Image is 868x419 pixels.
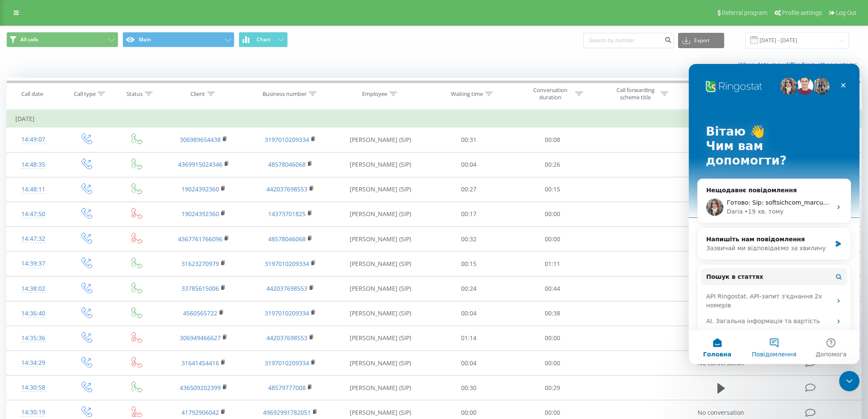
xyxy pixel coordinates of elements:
[334,227,427,251] td: [PERSON_NAME] (SIP)
[511,127,594,152] td: 00:08
[73,90,95,98] div: Call type
[334,127,427,152] td: [PERSON_NAME] (SIP)
[613,87,658,101] div: Call forwarding scheme title
[427,326,511,350] td: 01:14
[15,131,52,148] div: 14:49:07
[268,210,306,218] a: 14373701825
[334,351,427,376] td: [PERSON_NAME] (SIP)
[334,301,427,326] td: [PERSON_NAME] (SIP)
[427,301,511,326] td: 00:04
[427,152,511,177] td: 00:04
[427,177,511,202] td: 00:27
[427,351,511,376] td: 00:04
[147,14,162,29] div: Закрити
[239,32,288,47] button: Chart
[181,359,219,367] a: 31641454416
[18,208,75,217] span: Пошук в статтях
[427,376,511,400] td: 00:30
[266,334,307,342] a: 442037698553
[181,284,219,292] a: 33785615006
[266,185,307,193] a: 442037698553
[698,359,744,367] span: No conversation
[181,260,219,268] a: 31623270979
[839,371,859,391] iframe: Intercom live chat
[334,276,427,301] td: [PERSON_NAME] (SIP)
[678,33,724,48] button: Export
[14,287,42,293] span: Головна
[265,359,309,367] a: 3197010209334
[427,227,511,251] td: 00:32
[257,37,271,43] span: Chart
[511,227,594,251] td: 00:00
[583,33,674,48] input: Search by number
[12,249,158,265] div: AI. Загальна інформація та вартість
[334,202,427,226] td: [PERSON_NAME] (SIP)
[265,136,309,144] a: 3197010209334
[15,255,52,272] div: 14:39:37
[427,127,511,152] td: 00:31
[334,326,427,350] td: [PERSON_NAME] (SIP)
[511,202,594,226] td: 00:00
[263,90,307,98] div: Business number
[180,334,221,342] a: 306949466627
[689,64,859,364] iframe: Intercom live chat
[738,61,862,69] a: When data may differ from other systems
[190,90,205,98] div: Client
[334,152,427,177] td: [PERSON_NAME] (SIP)
[427,276,511,301] td: 00:24
[12,204,158,221] button: Пошук в статтях
[15,280,52,297] div: 14:38:02
[126,90,143,98] div: Status
[427,202,511,226] td: 00:17
[722,9,767,16] span: Referral program
[178,160,222,168] a: 4369915024346
[511,152,594,177] td: 00:26
[21,90,43,98] div: Call date
[7,110,862,127] td: [DATE]
[180,384,221,392] a: 436509202399
[181,185,219,193] a: 19024392360
[183,309,217,317] a: 4560565722
[15,156,52,173] div: 14:48:35
[181,210,219,218] a: 19024392360
[38,135,417,142] span: Готово: Sip: softsichcom_marcus Password: [SECURITY_DATA]"J5i Підкажіть, будь ласка, ще чимось мо...
[268,384,306,392] a: 48579777008
[20,36,38,43] span: All calls
[114,266,171,300] button: Допомога
[38,143,54,152] div: Daria
[334,251,427,276] td: [PERSON_NAME] (SIP)
[15,330,52,347] div: 14:35:36
[511,276,594,301] td: 00:44
[18,180,143,189] div: Зазвичай ми відповідаємо за хвилину
[15,231,52,247] div: 14:47:32
[511,326,594,350] td: 00:00
[6,32,118,47] button: All calls
[178,235,222,243] a: 4367761766096
[63,287,108,293] span: Повідомлення
[511,301,594,326] td: 00:38
[836,9,856,16] span: Log Out
[15,181,52,198] div: 14:48:11
[511,351,594,376] td: 00:00
[18,228,143,246] div: API Ringostat. API-запит з'єднання 2х номерів
[268,235,306,243] a: 48578046068
[15,206,52,223] div: 14:47:50
[15,305,52,322] div: 14:36:40
[18,171,143,180] div: Напишіть нам повідомлення
[527,87,573,101] div: Conversation duration
[268,160,306,168] a: 48578046068
[511,177,594,202] td: 00:15
[334,376,427,400] td: [PERSON_NAME] (SIP)
[451,90,483,98] div: Waiting time
[263,408,311,416] a: 49692991782051
[181,408,219,416] a: 41792906042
